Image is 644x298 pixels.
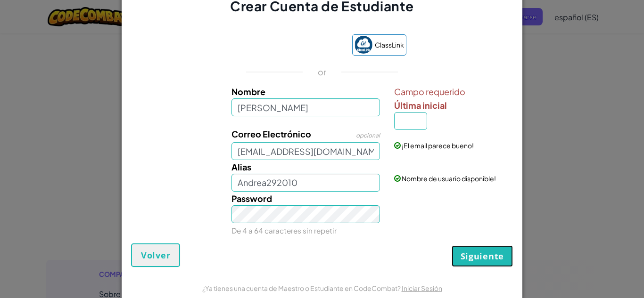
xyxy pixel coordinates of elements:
span: Última inicial [394,100,447,111]
span: Nombre [231,86,265,97]
span: Alias [231,161,251,172]
button: Volver [131,243,180,267]
span: Nombre de usuario disponible! [402,174,496,183]
span: ¿Ya tienes una cuenta de Maestro o Estudiante en CodeCombat? [202,284,402,292]
small: De 4 a 64 caracteres sin repetir [231,226,337,235]
span: Correo Electrónico [231,129,311,139]
iframe: Botón Iniciar sesión con Google [233,35,347,56]
span: Password [231,193,272,204]
p: or [318,66,327,78]
span: ClassLink [375,38,404,52]
span: opcional [356,132,380,139]
span: ¡El email parece bueno! [402,141,474,150]
span: Volver [141,250,170,261]
img: classlink-logo-small.png [355,36,372,54]
button: Siguiente [452,245,513,267]
span: Siguiente [461,250,504,262]
a: Iniciar Sesión [402,284,442,292]
span: Campo requerido [394,85,511,98]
